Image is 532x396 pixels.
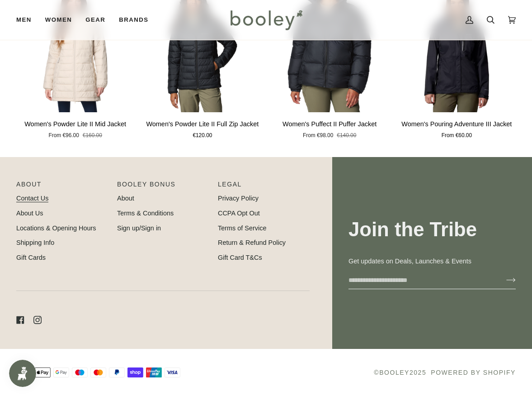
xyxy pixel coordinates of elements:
span: Women [45,15,72,24]
p: Pipeline_Footer Sub [218,180,310,194]
a: Gift Card T&Cs [218,254,262,261]
a: Women's Powder Lite II Mid Jacket [16,116,134,140]
h3: Join the Tribe [348,217,516,242]
a: Locations & Opening Hours [16,224,96,232]
span: Brands [119,15,148,24]
a: Women's Powder Lite II Full Zip Jacket [143,116,261,140]
span: © 2025 [374,368,426,377]
span: Gear [85,15,105,24]
a: Powered by Shopify [431,369,516,376]
input: your-email@example.com [348,272,492,289]
span: From €96.00 [48,132,79,140]
a: Shipping Info [16,239,54,246]
a: About [117,195,134,202]
p: Women's Pouring Adventure III Jacket [401,119,512,129]
a: Booley [379,369,410,376]
a: About Us [16,210,43,217]
span: €120.00 [193,132,212,140]
span: From €98.00 [303,132,333,140]
p: Women's Puffect II Puffer Jacket [282,119,377,129]
p: Booley Bonus [117,180,209,194]
a: Women's Pouring Adventure III Jacket [398,116,516,140]
p: Pipeline_Footer Main [16,180,108,194]
a: Terms of Service [218,224,267,232]
a: Terms & Conditions [117,210,174,217]
a: Gift Cards [16,254,46,261]
a: CCPA Opt Out [218,210,260,217]
a: Privacy Policy [218,195,259,202]
span: Men [16,15,32,24]
a: Women's Puffect II Puffer Jacket [271,116,389,140]
a: Contact Us [16,195,48,202]
span: €140.00 [337,132,356,140]
p: Get updates on Deals, Launches & Events [348,257,516,267]
span: €160.00 [83,132,102,140]
img: Booley [226,7,306,33]
p: Women's Powder Lite II Mid Jacket [24,119,126,129]
button: Join [492,273,516,287]
a: Return & Refund Policy [218,239,286,246]
a: Sign up/Sign in [117,224,161,232]
span: From €60.00 [442,132,472,140]
p: Women's Powder Lite II Full Zip Jacket [146,119,259,129]
iframe: Button to open loyalty program pop-up [9,360,36,387]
